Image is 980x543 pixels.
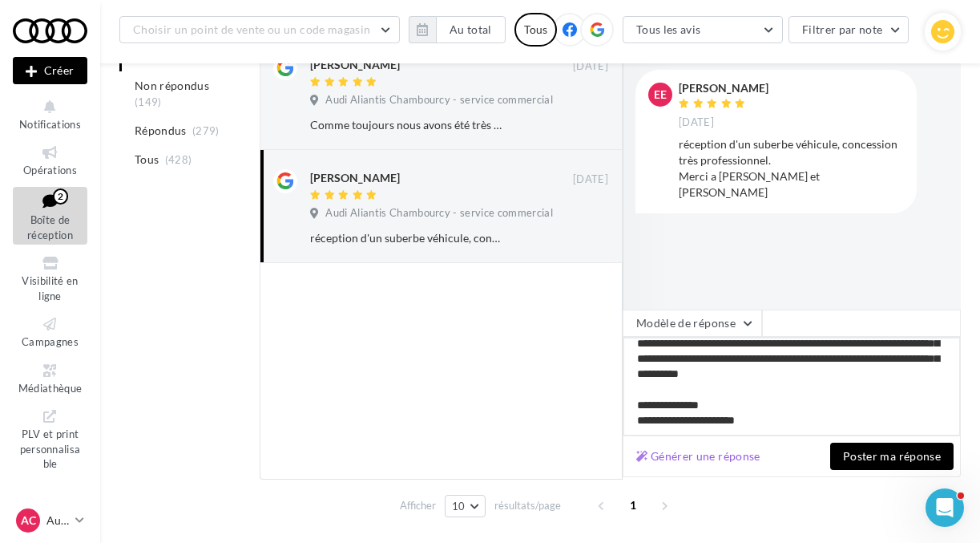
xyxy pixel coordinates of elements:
[679,83,768,94] div: [PERSON_NAME]
[452,500,466,513] span: 10
[310,170,400,186] div: [PERSON_NAME]
[310,117,504,133] div: Comme toujours nous avons été très bien conseillés par [PERSON_NAME] et [PERSON_NAME]. Merci à to...
[133,22,370,36] span: Choisir un point de vente ou un code magasin
[135,123,187,139] span: Répondus
[310,57,400,73] div: [PERSON_NAME]
[13,95,87,134] button: Notifications
[20,424,81,470] span: PLV et print personnalisable
[135,95,162,108] span: (149)
[679,115,714,130] span: [DATE]
[679,136,904,201] div: réception d'un suberbe véhicule, concession très professionnel. Merci a [PERSON_NAME] et [PERSON_...
[22,335,79,348] span: Campagnes
[135,152,159,168] span: Tous
[53,188,68,205] div: 2
[654,87,667,103] span: EE
[13,57,87,84] button: Créer
[21,513,36,529] span: AC
[13,57,87,84] div: Nouvelle campagne
[409,16,506,43] button: Au total
[573,172,608,187] span: [DATE]
[325,206,553,221] span: Audi Aliantis Chambourcy - service commercial
[18,382,83,395] span: Médiathèque
[19,118,81,131] span: Notifications
[623,16,783,43] button: Tous les avis
[436,16,506,43] button: Au total
[13,359,87,398] a: Médiathèque
[46,513,69,529] p: Audi CHAMBOURCY
[494,498,561,513] span: résultats/page
[788,16,909,43] button: Filtrer par note
[400,498,436,513] span: Afficher
[13,404,87,474] a: PLV et print personnalisable
[13,251,87,306] a: Visibilité en ligne
[310,230,504,246] div: réception d'un suberbe véhicule, concession très professionnel. Merci a [PERSON_NAME] et [PERSON_...
[636,22,701,36] span: Tous les avis
[13,140,87,180] a: Opérations
[13,187,87,245] a: Boîte de réception2
[135,78,209,94] span: Non répondus
[13,312,87,351] a: Campagnes
[623,310,762,337] button: Modèle de réponse
[514,13,557,47] div: Tous
[445,495,486,517] button: 10
[573,59,608,74] span: [DATE]
[22,274,78,302] span: Visibilité en ligne
[13,505,87,536] a: AC Audi CHAMBOURCY
[119,16,400,43] button: Choisir un point de vente ou un code magasin
[165,153,192,166] span: (428)
[630,447,767,466] button: Générer une réponse
[27,213,73,241] span: Boîte de réception
[192,124,220,137] span: (279)
[830,443,954,470] button: Poster ma réponse
[325,93,553,107] span: Audi Aliantis Chambourcy - service commercial
[23,164,77,176] span: Opérations
[926,488,964,527] iframe: Intercom live chat
[620,492,646,518] span: 1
